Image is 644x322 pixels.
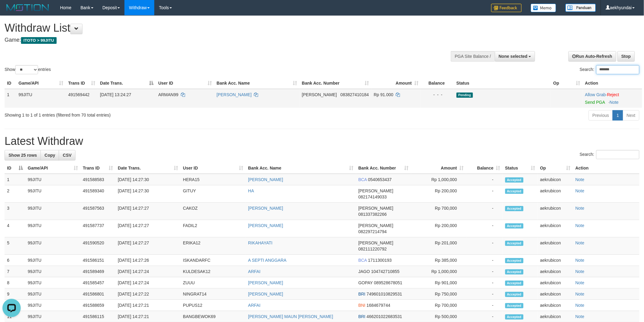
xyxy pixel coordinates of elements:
[538,300,573,311] td: aekrubicon
[466,255,503,266] td: -
[466,174,503,185] td: -
[576,206,585,211] a: Note
[16,89,66,108] td: 99JITU
[80,237,115,255] td: 491590520
[9,153,37,158] span: Show 25 rows
[5,203,25,220] td: 3
[2,2,21,21] button: Open LiveChat chat widget
[5,255,25,266] td: 6
[359,188,394,193] span: [PERSON_NAME]
[248,280,283,285] a: [PERSON_NAME]
[538,266,573,277] td: aekrubicon
[466,220,503,237] td: -
[538,289,573,300] td: aekrubicon
[299,78,371,89] th: Bank Acc. Number: activate to sort column ascending
[80,277,115,289] td: 491585457
[367,314,402,319] span: Copy 466201022683531 to clipboard
[499,54,528,59] span: None selected
[248,223,283,228] a: [PERSON_NAME]
[25,163,80,174] th: Game/API: activate to sort column ascending
[80,203,115,220] td: 491587563
[5,150,41,160] a: Show 25 rows
[68,92,89,97] span: 491569442
[80,266,115,277] td: 491589469
[466,289,503,300] td: -
[596,65,639,74] input: Search:
[80,174,115,185] td: 491588583
[248,292,283,296] a: [PERSON_NAME]
[100,92,131,97] span: [DATE] 13:24:27
[538,185,573,203] td: aekrubicon
[248,206,283,211] a: [PERSON_NAME]
[411,289,466,300] td: Rp 750,000
[248,188,254,193] a: HA
[623,110,639,121] a: Next
[411,174,466,185] td: Rp 1,000,000
[580,65,639,74] label: Search:
[5,277,25,289] td: 8
[5,22,423,34] h1: Withdraw List
[158,92,178,97] span: ARMAN99
[180,220,246,237] td: FADIL2
[15,65,38,74] select: Showentries
[411,185,466,203] td: Rp 200,000
[576,188,585,193] a: Note
[25,255,80,266] td: 99JITU
[80,300,115,311] td: 491588659
[576,303,585,308] a: Note
[423,92,452,98] div: - - -
[374,92,394,97] span: Rp 91.000
[98,78,156,89] th: Date Trans.: activate to sort column descending
[466,266,503,277] td: -
[576,269,585,274] a: Note
[248,177,283,182] a: [PERSON_NAME]
[180,174,246,185] td: HERA15
[25,289,80,300] td: 99JITU
[180,203,246,220] td: CAKOZ
[248,240,272,245] a: RIKAHAYATI
[180,185,246,203] td: GITUY
[491,4,522,12] img: Feedback.jpg
[466,277,503,289] td: -
[576,240,585,245] a: Note
[359,229,387,234] span: Copy 082297214794 to clipboard
[80,289,115,300] td: 491586801
[569,51,616,61] a: Run Auto-Refresh
[5,237,25,255] td: 5
[368,177,392,182] span: Copy 0540653437 to clipboard
[589,110,613,121] a: Previous
[80,185,115,203] td: 491589340
[538,220,573,237] td: aekrubicon
[5,163,25,174] th: ID: activate to sort column descending
[576,258,585,263] a: Note
[359,212,387,217] span: Copy 081337382266 to clipboard
[531,4,556,12] img: Button%20Memo.svg
[59,150,75,160] a: CSV
[115,266,180,277] td: [DATE] 14:27:24
[25,300,80,311] td: 99JITU
[248,314,333,319] a: [PERSON_NAME] MAUN [PERSON_NAME]
[583,89,642,108] td: ·
[583,78,642,89] th: Action
[368,258,392,263] span: Copy 1711300193 to clipboard
[505,281,523,286] span: Accepted
[359,177,367,182] span: BCA
[421,78,454,89] th: Balance
[576,177,585,182] a: Note
[551,78,583,89] th: Op: activate to sort column ascending
[367,292,402,296] span: Copy 749601010829531 to clipboard
[80,163,115,174] th: Trans ID: activate to sort column ascending
[156,78,214,89] th: User ID: activate to sort column ascending
[596,150,639,159] input: Search:
[565,4,596,12] img: panduan.png
[576,280,585,285] a: Note
[573,163,639,174] th: Action
[466,203,503,220] td: -
[341,92,369,97] span: Copy 083827410184 to clipboard
[5,266,25,277] td: 7
[180,255,246,266] td: ISKANDARFC
[466,185,503,203] td: -
[613,110,623,121] a: 1
[5,289,25,300] td: 9
[585,92,607,97] span: ·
